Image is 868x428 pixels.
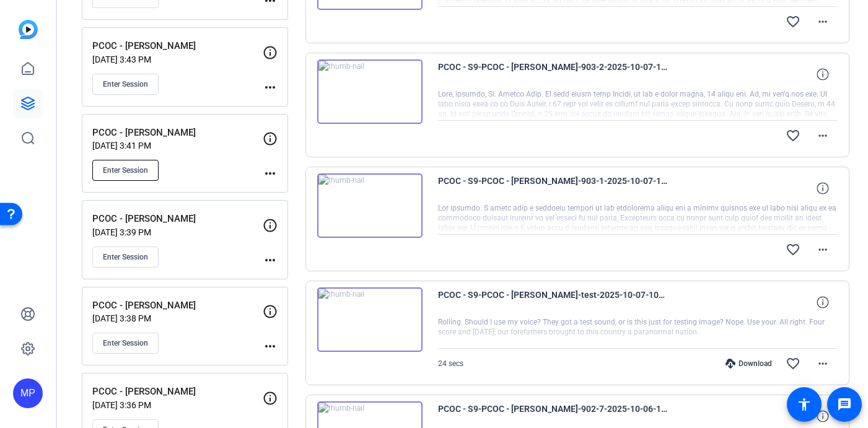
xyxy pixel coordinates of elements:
img: thumb-nail [317,173,423,238]
img: thumb-nail [317,287,423,352]
p: [DATE] 3:41 PM [92,141,263,151]
mat-icon: more_horiz [263,80,278,95]
div: MP [13,378,43,408]
p: PCOC - [PERSON_NAME] [92,299,263,313]
button: Enter Session [92,74,159,95]
mat-icon: more_horiz [815,356,830,371]
button: Enter Session [92,160,159,181]
span: PCOC - S9-PCOC - [PERSON_NAME]-test-2025-10-07-10-17-37-792-0 [438,287,667,317]
p: [DATE] 3:38 PM [92,313,263,323]
p: PCOC - [PERSON_NAME] [92,385,263,399]
img: blue-gradient.svg [19,20,38,39]
mat-icon: more_horiz [263,253,278,268]
mat-icon: message [837,397,852,412]
mat-icon: favorite_border [786,14,800,29]
span: PCOC - S9-PCOC - [PERSON_NAME]-903-1-2025-10-07-10-20-41-650-0 [438,173,667,203]
p: [DATE] 3:39 PM [92,227,263,237]
p: PCOC - [PERSON_NAME] [92,126,263,140]
span: Enter Session [103,338,148,348]
span: Enter Session [103,79,148,89]
p: [DATE] 3:36 PM [92,400,263,410]
mat-icon: favorite_border [786,356,800,371]
mat-icon: more_horiz [815,242,830,257]
p: [DATE] 3:43 PM [92,55,263,64]
mat-icon: accessibility [797,397,812,412]
img: thumb-nail [317,59,423,124]
span: Enter Session [103,165,148,175]
button: Enter Session [92,333,159,354]
p: PCOC - [PERSON_NAME] [92,39,263,53]
mat-icon: favorite_border [786,242,800,257]
div: Download [719,359,778,369]
span: 24 secs [438,359,463,368]
span: Enter Session [103,252,148,262]
mat-icon: more_horiz [815,128,830,143]
button: Enter Session [92,247,159,268]
p: PCOC - [PERSON_NAME] [92,212,263,226]
span: PCOC - S9-PCOC - [PERSON_NAME]-903-2-2025-10-07-10-37-27-439-0 [438,59,667,89]
mat-icon: more_horiz [263,339,278,354]
mat-icon: more_horiz [815,14,830,29]
mat-icon: more_horiz [263,166,278,181]
mat-icon: favorite_border [786,128,800,143]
